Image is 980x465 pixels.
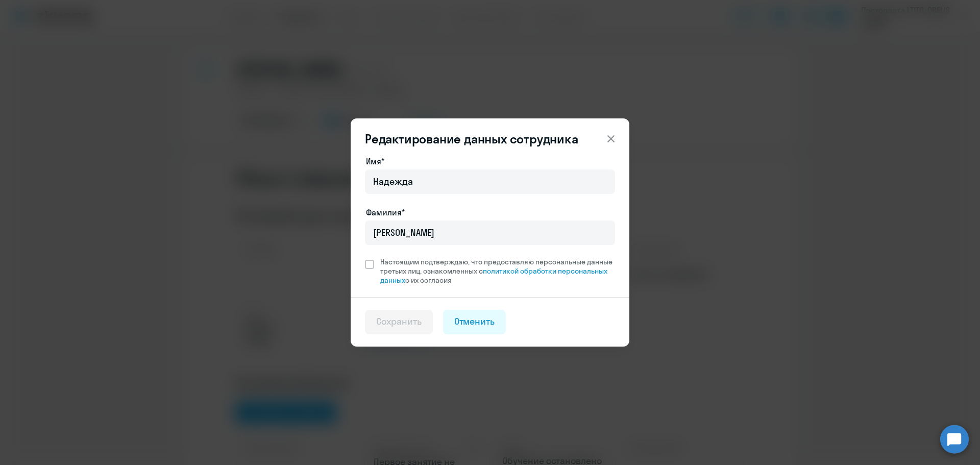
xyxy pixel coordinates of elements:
[366,206,405,218] label: Фамилия*
[443,310,506,334] button: Отменить
[380,266,607,285] a: политикой обработки персональных данных
[380,257,615,285] span: Настоящим подтверждаю, что предоставляю персональные данные третьих лиц, ознакомленных с с их сог...
[365,310,433,334] button: Сохранить
[454,315,495,328] div: Отменить
[376,315,422,328] div: Сохранить
[351,131,629,147] header: Редактирование данных сотрудника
